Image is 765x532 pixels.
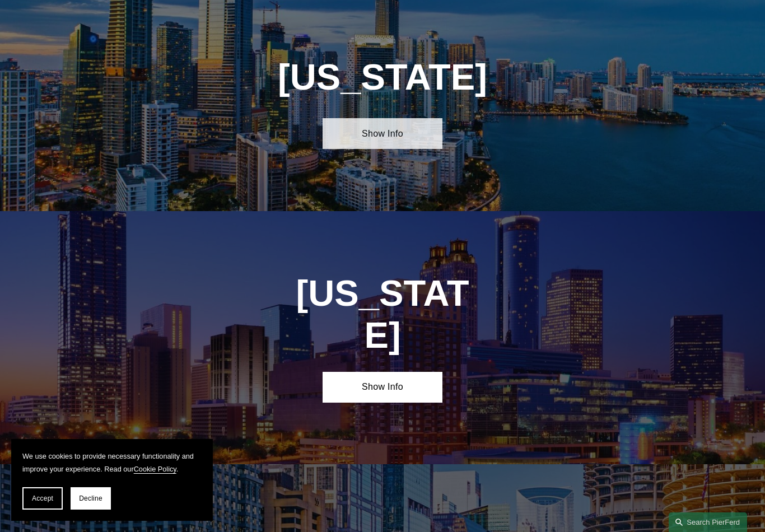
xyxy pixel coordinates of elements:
[22,450,202,476] p: We use cookies to provide necessary functionality and improve your experience. Read our .
[323,372,442,403] a: Show Info
[669,512,747,532] a: Search this site
[32,494,53,502] span: Accept
[11,439,213,521] section: Cookie banner
[79,494,102,502] span: Decline
[22,487,63,510] button: Accept
[263,57,502,99] h1: [US_STATE]
[323,118,442,149] a: Show Info
[293,273,473,356] h1: [US_STATE]
[71,487,111,510] button: Decline
[134,465,176,473] a: Cookie Policy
